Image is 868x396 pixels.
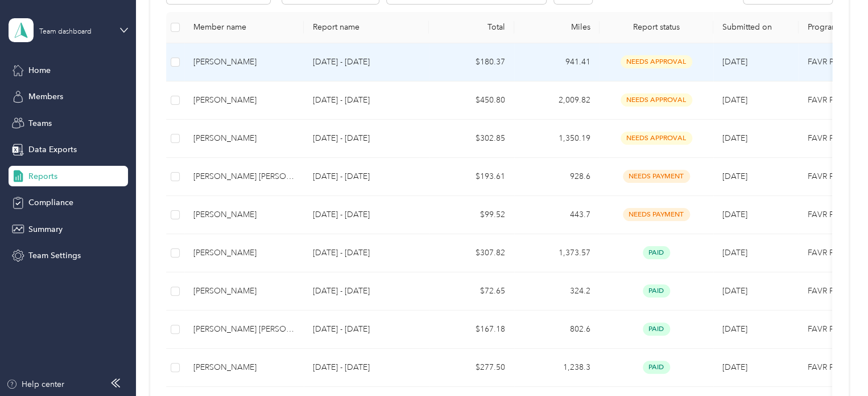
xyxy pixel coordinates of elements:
td: 802.6 [514,311,600,349]
th: Member name [184,12,304,43]
div: [PERSON_NAME] [193,361,295,374]
span: [DATE] [722,362,747,372]
td: $167.18 [429,311,514,349]
td: 928.6 [514,158,600,196]
p: [DATE] - [DATE] [313,247,420,259]
span: [DATE] [722,172,747,181]
span: Data Exports [28,144,77,156]
span: [DATE] [722,95,747,105]
span: Summary [28,223,63,235]
span: needs approval [621,93,692,107]
td: 2,009.82 [514,81,600,120]
span: Home [28,64,51,76]
iframe: Everlance-gr Chat Button Frame [804,332,868,396]
th: Report name [304,12,429,43]
span: paid [643,361,670,374]
p: [DATE] - [DATE] [313,132,420,145]
div: Member name [193,22,295,32]
td: $277.50 [429,349,514,387]
td: 941.41 [514,43,600,81]
span: Reports [28,170,57,182]
td: $193.61 [429,158,514,196]
span: [DATE] [722,133,747,143]
span: Report status [609,22,704,32]
div: [PERSON_NAME] [PERSON_NAME] [193,170,295,183]
p: [DATE] - [DATE] [313,56,420,68]
span: Members [28,91,63,103]
p: [DATE] - [DATE] [313,285,420,297]
span: Teams [28,117,52,129]
td: $99.52 [429,196,514,234]
td: $180.37 [429,43,514,81]
td: 1,238.3 [514,349,600,387]
span: needs payment [623,208,690,221]
div: [PERSON_NAME] [193,94,295,107]
span: Team Settings [28,250,81,262]
span: [DATE] [722,324,747,334]
td: $72.65 [429,272,514,311]
span: needs approval [621,55,692,68]
td: 1,350.19 [514,120,600,158]
div: Total [438,22,505,32]
span: [DATE] [722,248,747,258]
span: [DATE] [722,57,747,67]
span: needs payment [623,170,690,183]
span: paid [643,322,670,336]
td: 324.2 [514,272,600,311]
div: [PERSON_NAME] [193,247,295,259]
span: needs approval [621,132,692,145]
div: Miles [523,22,590,32]
td: $307.82 [429,234,514,272]
td: 443.7 [514,196,600,234]
div: [PERSON_NAME] [193,285,295,297]
th: Submitted on [713,12,799,43]
td: 1,373.57 [514,234,600,272]
span: [DATE] [722,286,747,296]
p: [DATE] - [DATE] [313,170,420,183]
td: $450.80 [429,81,514,120]
span: Compliance [28,197,73,209]
p: [DATE] - [DATE] [313,323,420,336]
div: [PERSON_NAME] [193,56,295,68]
p: [DATE] - [DATE] [313,94,420,107]
div: [PERSON_NAME] [193,209,295,221]
div: Team dashboard [39,28,92,35]
div: [PERSON_NAME] [PERSON_NAME] [193,323,295,336]
span: paid [643,246,670,259]
button: Help center [6,378,64,390]
p: [DATE] - [DATE] [313,209,420,221]
td: $302.85 [429,120,514,158]
p: [DATE] - [DATE] [313,361,420,374]
span: paid [643,284,670,297]
span: [DATE] [722,210,747,219]
div: [PERSON_NAME] [193,132,295,145]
